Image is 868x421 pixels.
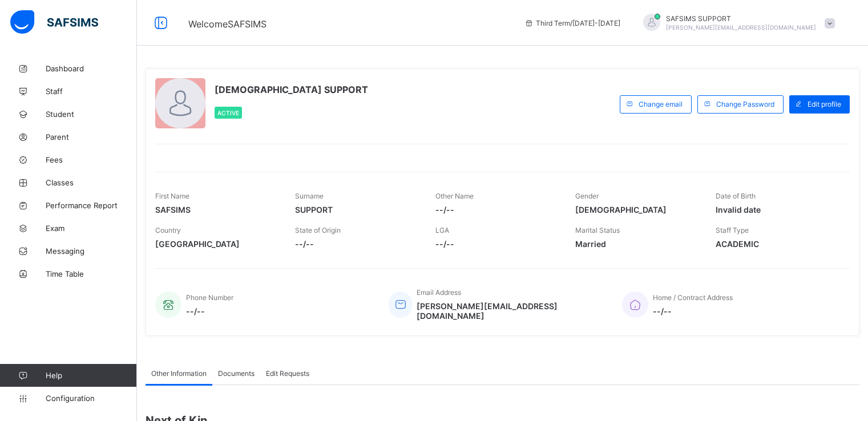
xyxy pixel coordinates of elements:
span: Staff [46,87,137,96]
span: Documents [218,369,255,378]
div: SAFSIMSSUPPORT [632,14,841,33]
span: Gender [575,192,599,200]
span: Home / Contract Address [653,293,733,302]
span: [DEMOGRAPHIC_DATA] SUPPORT [215,84,368,95]
span: Change email [639,100,683,108]
span: LGA [435,226,449,234]
span: session/term information [524,19,620,27]
span: Active [217,110,239,116]
span: Date of Birth [716,192,756,200]
span: [PERSON_NAME][EMAIL_ADDRESS][DOMAIN_NAME] [666,24,816,31]
span: Surname [295,192,324,200]
span: Edit profile [808,100,841,108]
span: Other Information [151,369,207,378]
span: [GEOGRAPHIC_DATA] [155,239,278,249]
span: Messaging [46,246,137,256]
img: safsims [10,10,98,34]
span: Student [46,110,137,119]
span: Fees [46,155,137,164]
span: Country [155,226,181,234]
span: Welcome SAFSIMS [188,18,267,30]
span: Time Table [46,269,137,278]
span: --/-- [295,239,418,249]
span: Marital Status [575,226,620,234]
span: Email Address [417,288,461,297]
span: Dashboard [46,64,137,73]
span: SUPPORT [295,205,418,214]
span: Parent [46,132,137,141]
span: Staff Type [716,226,749,234]
span: Classes [46,178,137,187]
span: Performance Report [46,201,137,210]
span: State of Origin [295,226,341,234]
span: [DEMOGRAPHIC_DATA] [575,205,698,214]
span: --/-- [186,306,233,316]
span: --/-- [435,205,558,214]
span: [PERSON_NAME][EMAIL_ADDRESS][DOMAIN_NAME] [417,301,605,321]
span: Configuration [46,394,136,403]
span: ACADEMIC [716,239,838,249]
span: Change Password [716,100,774,108]
span: Other Name [435,192,474,200]
span: First Name [155,192,189,200]
span: Help [46,371,136,380]
span: Married [575,239,698,249]
span: Edit Requests [266,369,309,378]
span: Exam [46,224,137,233]
span: --/-- [435,239,558,249]
span: --/-- [653,306,733,316]
span: Invalid date [716,205,838,214]
span: Phone Number [186,293,233,302]
span: SAFSIMS SUPPORT [666,14,816,23]
span: SAFSIMS [155,205,278,214]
